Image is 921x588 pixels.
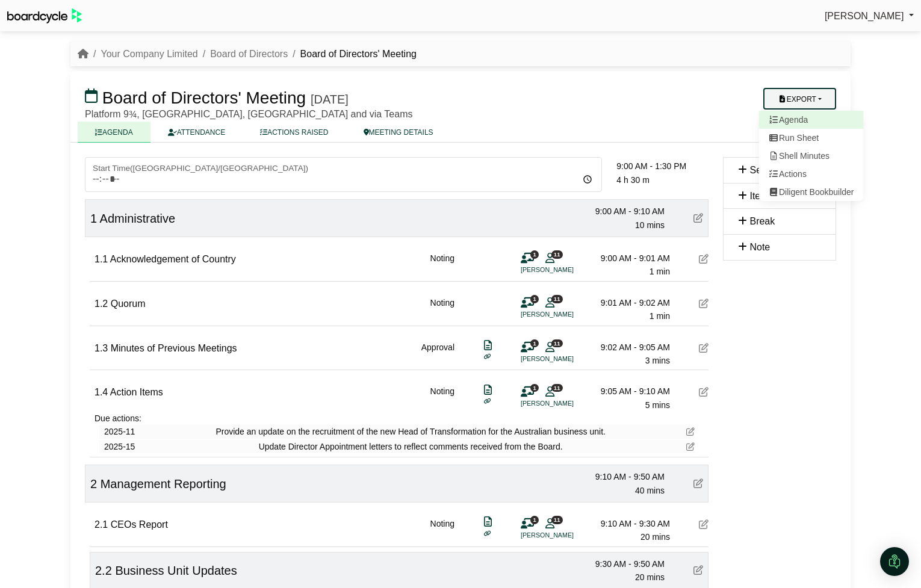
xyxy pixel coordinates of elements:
div: Open Intercom Messenger [880,547,909,576]
span: 40 mins [635,486,665,495]
a: Actions [759,165,864,183]
span: 2 [90,477,97,491]
div: Noting [430,252,454,279]
button: Export [763,88,836,110]
a: Your Company Limited [101,49,197,59]
a: ATTENDANCE [150,122,243,143]
span: 1 min [650,311,670,321]
span: 1 [530,384,539,392]
li: [PERSON_NAME] [521,309,611,320]
a: Diligent Bookbuilder [759,183,864,201]
span: 1.1 [95,254,108,264]
span: 20 mins [640,532,670,542]
div: Approval [421,341,454,368]
span: 10 mins [635,220,665,230]
span: 1.4 [95,387,108,397]
span: 2025-11 [104,425,135,438]
span: 1 [530,250,539,258]
div: Due actions: [95,412,709,425]
span: 2025-15 [104,440,135,453]
span: Action Items [110,387,163,397]
span: 11 [551,250,563,258]
span: 20 mins [635,572,665,582]
span: 1 [530,295,539,303]
li: [PERSON_NAME] [521,530,611,540]
div: 9:02 AM - 9:05 AM [586,341,670,354]
div: Noting [430,517,454,544]
li: [PERSON_NAME] [521,398,611,409]
span: Platform 9¾, [GEOGRAPHIC_DATA], [GEOGRAPHIC_DATA] and via Teams [85,109,412,119]
span: 4 h 30 m [616,175,649,185]
span: CEOs Report [111,519,168,530]
a: Run Sheet [759,129,864,147]
div: 9:05 AM - 9:10 AM [586,385,670,398]
span: Note [749,242,770,252]
span: Break [749,216,775,226]
span: Quorum [111,299,146,309]
span: 2.2 [95,564,112,577]
span: 1 [90,212,97,225]
a: AGENDA [78,122,150,143]
div: 9:30 AM - 9:50 AM [580,557,665,571]
div: Noting [430,385,454,412]
li: [PERSON_NAME] [521,354,611,364]
div: 9:00 AM - 9:01 AM [586,252,670,265]
span: 11 [551,516,563,524]
span: 1.3 [95,343,108,353]
span: [PERSON_NAME] [825,11,904,21]
a: ACTIONS RAISED [243,122,346,143]
a: [PERSON_NAME] [825,8,914,24]
span: 11 [551,384,563,392]
li: [PERSON_NAME] [521,265,611,275]
a: MEETING DETAILS [346,122,451,143]
span: Update Director Appointment letters to reflect comments received from the Board. [259,440,563,453]
span: Administrative [100,212,176,225]
span: Item [749,191,768,201]
span: Management Reporting [101,477,226,491]
span: 1 min [650,267,670,276]
span: 5 mins [645,400,670,410]
li: Board of Directors' Meeting [288,46,417,62]
span: Provide an update on the recruitment of the new Head of Transformation for the Australian busines... [216,425,606,438]
span: Business Unit Updates [115,564,237,577]
div: 9:00 AM - 9:10 AM [580,205,665,218]
span: Acknowledgement of Country [110,254,236,264]
span: 11 [551,339,563,347]
nav: breadcrumb [78,46,417,62]
a: Shell Minutes [759,147,864,165]
span: Board of Directors' Meeting [102,88,306,107]
a: Agenda [759,111,864,129]
div: 9:10 AM - 9:50 AM [580,470,665,483]
a: Board of Directors [210,49,288,59]
img: BoardcycleBlackGreen-aaafeed430059cb809a45853b8cf6d952af9d84e6e89e1f1685b34bfd5cb7d64.svg [7,8,82,23]
span: 1.2 [95,299,108,309]
div: 9:00 AM - 1:30 PM [616,159,709,173]
span: 1 [530,516,539,524]
span: 11 [551,295,563,303]
span: 2.1 [95,519,108,530]
div: [DATE] [311,92,349,107]
div: 9:01 AM - 9:02 AM [586,296,670,309]
span: Section [749,165,781,175]
span: 3 mins [645,356,670,365]
span: Minutes of Previous Meetings [111,343,237,353]
div: Noting [430,296,454,323]
span: 1 [530,339,539,347]
div: 9:10 AM - 9:30 AM [586,517,670,530]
